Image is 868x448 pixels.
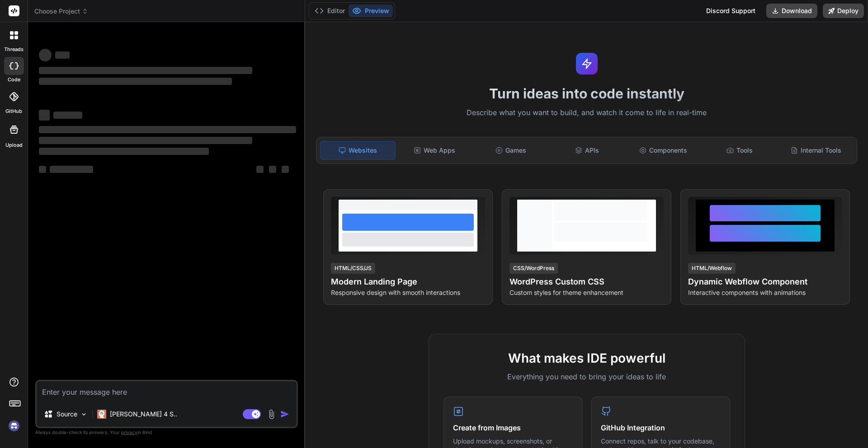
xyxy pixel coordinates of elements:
[282,166,289,173] span: ‌
[97,410,106,419] img: Claude 4 Sonnet
[5,107,22,115] label: GitHub
[39,110,50,121] span: ‌
[601,422,721,433] h4: GitHub Integration
[688,263,736,274] div: HTML/Webflow
[311,85,863,102] h1: Turn ideas into code instantly
[80,411,88,418] img: Pick Models
[443,371,730,382] p: Everything you need to bring your ideas to life
[6,418,22,434] img: signin
[331,275,485,288] h4: Modern Landing Page
[57,410,77,419] p: Source
[121,429,137,435] span: privacy
[331,263,375,274] div: HTML/CSS/JS
[34,7,88,16] span: Choose Project
[688,275,842,288] h4: Dynamic Webflow Component
[5,141,23,149] label: Upload
[280,410,289,419] img: icon
[823,4,864,18] button: Deploy
[626,141,701,160] div: Components
[509,275,664,288] h4: WordPress Custom CSS
[39,137,252,144] span: ‌
[256,166,264,173] span: ‌
[39,49,52,61] span: ‌
[39,67,252,74] span: ‌
[311,5,349,17] button: Editor
[50,166,93,173] span: ‌
[453,422,573,433] h4: Create from Images
[701,4,761,18] div: Discord Support
[266,409,277,420] img: attachment
[311,107,863,119] p: Describe what you want to build, and watch it come to life in real-time
[269,166,276,173] span: ‌
[688,288,842,297] p: Interactive components with animations
[509,288,664,297] p: Custom styles for theme enhancement
[39,166,46,173] span: ‌
[39,78,232,85] span: ‌
[349,5,393,17] button: Preview
[8,76,20,84] label: code
[474,141,548,160] div: Games
[766,4,817,18] button: Download
[320,141,396,160] div: Websites
[331,288,485,297] p: Responsive design with smooth interactions
[55,51,70,59] span: ‌
[703,141,777,160] div: Tools
[443,349,730,368] h2: What makes IDE powerful
[39,148,209,155] span: ‌
[550,141,624,160] div: APIs
[778,141,853,160] div: Internal Tools
[397,141,472,160] div: Web Apps
[509,263,558,274] div: CSS/WordPress
[4,46,24,53] label: threads
[53,112,82,119] span: ‌
[35,428,298,437] p: Always double-check its answers. Your in Bind
[110,410,177,419] p: [PERSON_NAME] 4 S..
[39,126,296,133] span: ‌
